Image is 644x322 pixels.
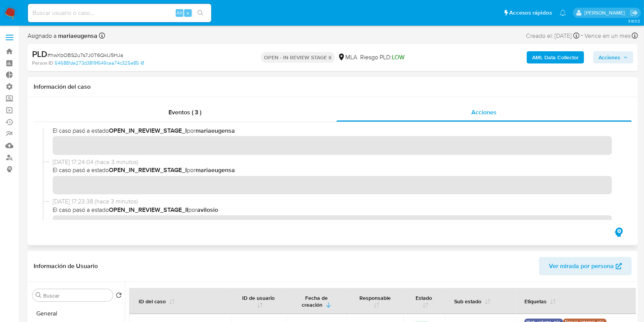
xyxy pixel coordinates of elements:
a: Notificaciones [560,10,566,16]
b: PLD [32,48,47,60]
span: Vence en un mes [584,32,631,40]
button: Volver al orden por defecto [116,292,122,301]
span: - [581,31,583,41]
span: # hwXbOBS2u7s7J0T6QkIJ5HJa [47,51,123,59]
h1: Información de Usuario [34,262,98,270]
span: Asignado a [28,32,97,40]
input: Buscar [43,292,110,299]
span: Accesos rápidos [509,9,552,17]
span: Acciones [472,108,497,117]
button: Acciones [593,51,633,63]
button: AML Data Collector [527,51,584,63]
span: LOW [392,53,405,62]
div: MLA [338,53,357,62]
p: OPEN - IN REVIEW STAGE II [261,52,335,63]
input: Buscar usuario o caso... [28,8,211,18]
b: mariaeugensa [57,31,97,40]
h1: Información del caso [34,83,632,91]
button: Buscar [36,292,42,298]
button: search-icon [193,8,208,18]
b: Person ID [32,60,53,67]
div: Creado el: [DATE] [526,31,579,41]
span: Alt [176,9,183,16]
a: Salir [630,9,638,17]
b: AML Data Collector [532,51,579,63]
span: Riesgo PLD: [360,53,405,62]
button: Ver mirada por persona [539,257,632,275]
span: Eventos ( 3 ) [169,108,202,117]
span: s [187,9,189,16]
span: Acciones [599,51,620,63]
span: Ver mirada por persona [549,257,614,275]
p: andres.vilosio@mercadolibre.com [584,9,628,16]
a: 546881de273d3819f649caa74c325e85 [55,60,144,67]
